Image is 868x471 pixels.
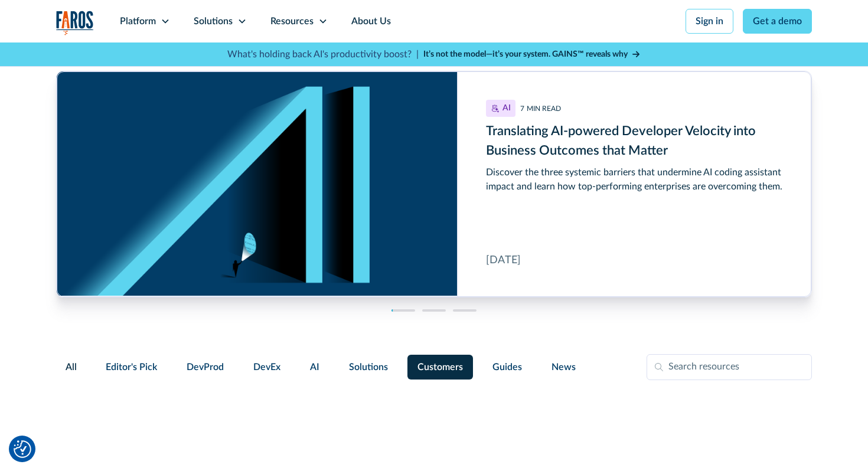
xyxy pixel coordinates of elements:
[270,14,314,28] div: Resources
[647,354,812,380] input: Search resources
[14,440,31,458] button: Cookie Settings
[349,360,388,374] span: Solutions
[57,71,811,297] div: cms-link
[106,360,157,374] span: Editor's Pick
[227,47,419,61] p: What's holding back AI's productivity boost? |
[66,360,77,374] span: All
[552,360,576,374] span: News
[253,360,280,374] span: DevEx
[492,360,522,374] span: Guides
[194,14,233,28] div: Solutions
[120,14,156,28] div: Platform
[417,360,463,374] span: Customers
[686,9,733,34] a: Sign in
[187,360,224,374] span: DevProd
[56,11,94,35] a: home
[56,11,94,35] img: Logo of the analytics and reporting company Faros.
[14,440,31,458] img: Revisit consent button
[310,360,319,374] span: AI
[56,354,812,380] form: Filter Form
[57,71,811,297] a: Translating AI-powered Developer Velocity into Business Outcomes that Matter
[423,48,641,61] a: It’s not the model—it’s your system. GAINS™ reveals why
[423,50,628,58] strong: It’s not the model—it’s your system. GAINS™ reveals why
[743,9,812,34] a: Get a demo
